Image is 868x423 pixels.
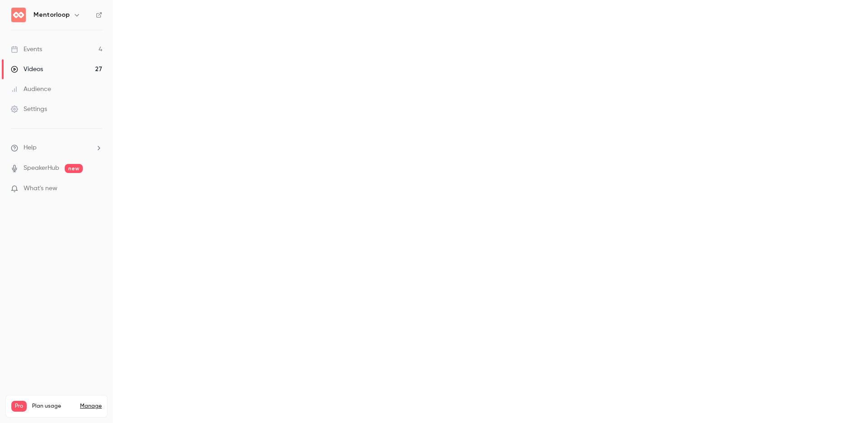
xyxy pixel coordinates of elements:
[32,403,75,410] span: Plan usage
[11,143,102,153] li: help-dropdown-opener
[33,10,70,19] h6: Mentorloop
[11,8,26,22] img: Mentorloop
[11,85,51,94] div: Audience
[24,163,59,173] a: SpeakerHub
[80,403,102,410] a: Manage
[11,45,42,54] div: Events
[24,143,37,153] span: Help
[11,401,27,412] span: Pro
[11,65,43,74] div: Videos
[65,164,83,173] span: new
[11,105,47,114] div: Settings
[24,184,57,193] span: What's new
